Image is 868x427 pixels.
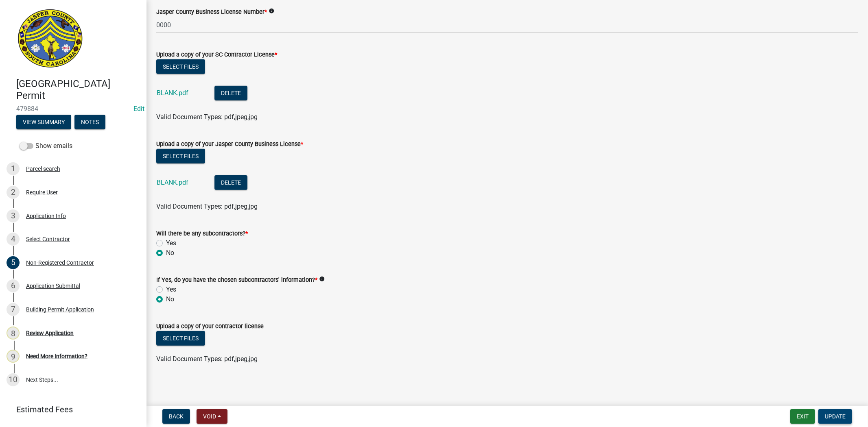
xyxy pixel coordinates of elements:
[825,413,846,420] span: Update
[156,355,258,363] span: Valid Document Types: pdf,jpeg,jpg
[26,283,80,289] div: Application Submittal
[156,324,264,329] label: Upload a copy of your contractor license
[7,327,20,340] div: 8
[7,350,20,363] div: 9
[214,175,247,190] button: Delete
[157,89,188,97] a: BLANK.pdf
[74,115,105,129] button: Notes
[74,119,105,126] wm-modal-confirm: Notes
[7,303,20,316] div: 7
[156,149,205,163] button: Select files
[269,8,274,14] i: info
[166,248,174,258] label: No
[156,331,205,346] button: Select files
[162,409,190,424] button: Back
[26,330,74,336] div: Review Application
[16,115,71,129] button: View Summary
[7,256,20,269] div: 5
[156,231,248,237] label: Will there be any subcontractors?
[16,9,84,70] img: Jasper County, South Carolina
[156,142,303,147] label: Upload a copy of your Jasper County Business License
[7,186,20,199] div: 2
[157,179,188,186] a: BLANK.pdf
[197,409,227,424] button: Void
[319,276,325,282] i: info
[133,105,144,113] wm-modal-confirm: Edit Application Number
[156,203,258,210] span: Valid Document Types: pdf,jpeg,jpg
[26,353,87,359] div: Need More Information?
[169,413,184,420] span: Back
[156,9,267,15] label: Jasper County Business License Number
[156,59,205,74] button: Select files
[214,86,247,100] button: Delete
[156,113,258,121] span: Valid Document Types: pdf,jpeg,jpg
[166,238,176,248] label: Yes
[7,279,20,292] div: 6
[20,141,72,151] label: Show emails
[214,179,247,187] wm-modal-confirm: Delete Document
[16,105,130,113] span: 479884
[790,409,815,424] button: Exit
[203,413,216,420] span: Void
[156,277,317,283] label: If Yes, do you have the chosen subcontractors' information?
[133,105,144,113] a: Edit
[7,401,133,418] a: Estimated Fees
[7,233,20,246] div: 4
[7,209,20,222] div: 3
[7,162,20,175] div: 1
[26,260,94,266] div: Non-Registered Contractor
[16,78,140,102] h4: [GEOGRAPHIC_DATA] Permit
[7,373,20,386] div: 10
[26,213,66,219] div: Application Info
[818,409,852,424] button: Update
[16,119,71,126] wm-modal-confirm: Summary
[214,89,247,97] wm-modal-confirm: Delete Document
[156,52,277,58] label: Upload a copy of your SC Contractor License
[26,166,60,172] div: Parcel search
[26,190,58,195] div: Require User
[26,307,94,312] div: Building Permit Application
[166,294,174,304] label: No
[26,236,70,242] div: Select Contractor
[166,285,176,294] label: Yes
